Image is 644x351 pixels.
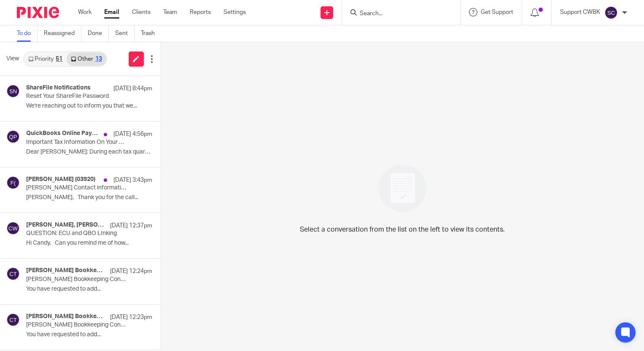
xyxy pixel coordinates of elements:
a: Email [104,8,119,16]
h4: QuickBooks Online Payroll [26,130,100,137]
a: Clients [132,8,151,16]
a: Settings [224,8,246,16]
p: [DATE] 8:44pm [113,84,152,93]
a: To do [17,25,38,42]
p: We're reaching out to inform you that we... [26,103,152,110]
img: svg%3E [604,6,618,19]
h4: [PERSON_NAME], [PERSON_NAME] [26,221,106,229]
a: Work [78,8,92,16]
p: [DATE] 3:43pm [113,176,152,184]
h4: [PERSON_NAME] Bookkeeping Team [26,267,106,274]
img: svg%3E [6,130,20,143]
a: Reports [190,8,211,16]
a: Sent [115,25,135,42]
img: Pixie [17,7,59,18]
p: You have requested to add... [26,331,152,338]
a: Reassigned [44,25,81,42]
span: View [6,54,19,63]
h4: [PERSON_NAME] Bookkeeping Team [26,313,106,320]
img: svg%3E [6,313,20,327]
p: [DATE] 12:24pm [110,267,152,275]
h4: [PERSON_NAME] (03920) [26,176,95,183]
img: svg%3E [6,267,20,281]
h4: ShareFile Notifications [26,84,91,92]
input: Search [359,10,435,18]
img: svg%3E [6,176,20,189]
p: [DATE] 12:23pm [110,313,152,321]
p: [PERSON_NAME] Contact information [26,184,127,192]
p: Support CWBK [560,8,600,16]
img: svg%3E [6,84,20,98]
p: Dear [PERSON_NAME]: During each tax quarter... [26,148,152,156]
p: You have requested to add... [26,286,152,293]
p: [PERSON_NAME] Bookkeeping Confirmation - Send Mail as [PERSON_NAME][EMAIL_ADDRESS][DOMAIN_NAME] [26,321,127,329]
p: Hi Candy, Can you remind me of how... [26,240,152,247]
a: Team [163,8,177,16]
p: [PERSON_NAME], Thank you for the call... [26,194,152,201]
div: 51 [56,56,62,62]
span: Get Support [481,9,513,15]
img: svg%3E [6,221,20,235]
p: [PERSON_NAME] Bookkeeping Confirmation - Send Mail as [PERSON_NAME][EMAIL_ADDRESS][DOMAIN_NAME] [26,276,127,283]
p: [DATE] 4:56pm [113,130,152,138]
p: QUESTION: ECU and QBO LInking [26,230,127,237]
p: Important Tax Information On Your Federal Payment and Filing [26,139,127,146]
img: image [373,159,432,218]
a: Done [88,25,109,42]
div: 13 [95,56,102,62]
p: Reset Your ShareFile Password [26,93,127,100]
a: Trash [141,25,161,42]
p: [DATE] 12:37pm [110,221,152,230]
a: Priority51 [24,52,67,66]
p: Select a conversation from the list on the left to view its contents. [300,224,505,235]
a: Other13 [67,52,106,66]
